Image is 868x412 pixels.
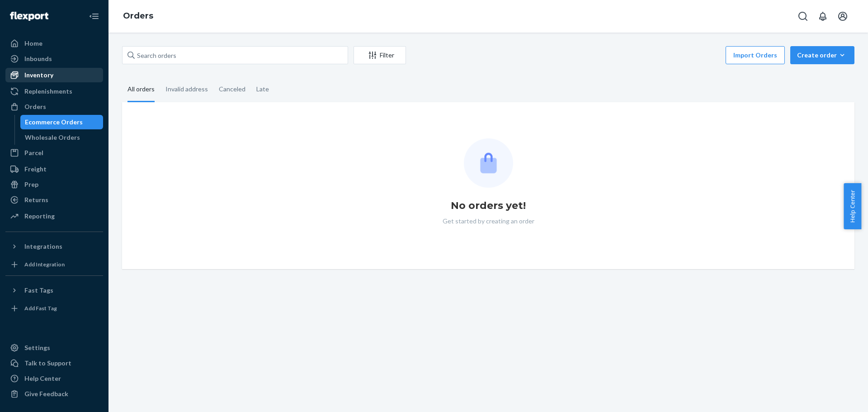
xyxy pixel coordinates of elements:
a: Add Integration [5,257,103,272]
div: Give Feedback [24,389,68,398]
a: Orders [123,11,153,21]
a: Settings [5,341,103,355]
div: Add Integration [24,260,65,268]
a: Home [5,36,103,51]
ol: breadcrumbs [116,3,160,29]
a: Replenishments [5,84,103,99]
div: Inventory [24,71,53,80]
div: Filter [354,51,406,60]
a: Reporting [5,209,103,223]
a: Inbounds [5,52,103,66]
div: Settings [24,343,50,352]
div: Create order [797,51,848,60]
a: Inventory [5,68,103,82]
button: Open notifications [814,7,832,25]
a: Help Center [5,371,103,386]
div: Invalid address [165,77,208,101]
button: Give Feedback [5,387,103,401]
button: Integrations [5,239,103,254]
div: Fast Tags [24,286,53,295]
button: Create order [790,46,854,64]
button: Open account menu [834,7,852,25]
div: Add Fast Tag [24,304,57,312]
div: Freight [24,165,47,174]
img: Flexport logo [10,12,48,21]
div: Returns [24,195,48,204]
div: Integrations [24,242,62,251]
button: Filter [354,46,406,64]
a: Add Fast Tag [5,301,103,316]
div: Home [24,39,42,48]
a: Returns [5,193,103,207]
button: Import Orders [726,46,785,64]
button: Fast Tags [5,283,103,298]
h1: No orders yet! [451,199,526,213]
button: Open Search Box [794,7,812,25]
div: Wholesale Orders [25,133,80,142]
div: Ecommerce Orders [25,118,83,127]
div: Canceled [219,77,245,101]
div: Reporting [24,212,55,221]
input: Search orders [122,46,348,64]
img: Empty list [464,138,513,188]
button: Help Center [844,183,861,229]
a: Parcel [5,146,103,160]
a: Freight [5,162,103,176]
a: Wholesale Orders [20,130,104,145]
div: Orders [24,102,46,111]
div: Parcel [24,148,43,157]
a: Talk to Support [5,356,103,370]
button: Close Navigation [85,7,103,25]
div: All orders [127,77,155,102]
div: Talk to Support [24,359,71,368]
div: Replenishments [24,87,72,96]
a: Orders [5,99,103,114]
div: Inbounds [24,54,52,63]
div: Help Center [24,374,61,383]
p: Get started by creating an order [443,217,534,226]
a: Ecommerce Orders [20,115,104,129]
a: Prep [5,177,103,192]
div: Late [256,77,269,101]
div: Prep [24,180,38,189]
